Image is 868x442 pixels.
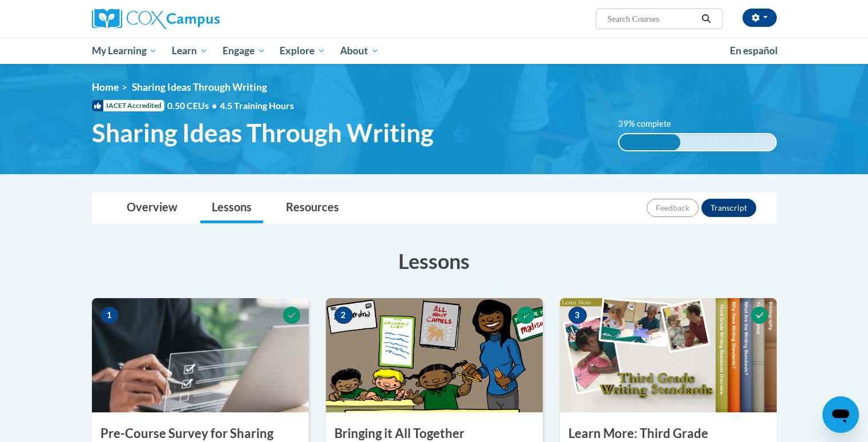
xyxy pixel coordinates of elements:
span: About [340,44,379,58]
label: 39% complete [618,118,684,130]
a: Engage [215,38,273,64]
a: Resources [274,193,350,223]
button: Account Settings [742,9,777,27]
button: Search [697,12,714,26]
span: Sharing Ideas Through Writing [132,81,267,93]
span: Engage [223,44,265,58]
span: Sharing Ideas Through Writing [92,118,434,148]
span: 1 [100,307,119,324]
a: Cox Campus [92,9,309,29]
div: Main menu [75,38,794,64]
span: Explore [280,44,325,58]
iframe: Button to launch messaging window [822,396,859,433]
a: Explore [272,38,333,64]
a: Lessons [200,193,263,223]
a: My Learning [84,38,165,64]
span: IACET Accredited [92,100,164,111]
button: Feedback [647,199,699,217]
img: Course Image [326,298,543,412]
span: En español [730,45,778,57]
img: Course Image [560,298,777,412]
span: 4.5 Training Hours [220,100,294,111]
a: About [333,38,386,64]
span: • [212,100,217,111]
a: Learn [164,38,215,64]
span: My Learning [91,44,157,58]
img: Course Image [92,298,309,412]
img: Cox Campus [92,9,220,29]
span: 2 [334,307,353,324]
input: Search Courses [606,12,697,26]
a: Home [92,81,119,93]
a: Overview [115,193,189,223]
span: 0.50 CEUs [167,99,220,112]
span: Learn [172,44,208,58]
a: En español [722,39,785,63]
button: Transcript [701,199,756,217]
h3: Lessons [92,247,777,275]
span: 3 [568,307,587,324]
div: 39% complete [619,134,680,150]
